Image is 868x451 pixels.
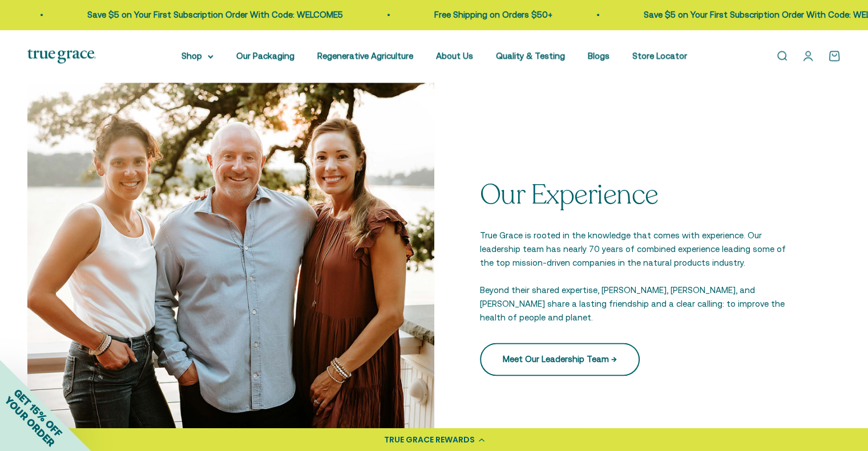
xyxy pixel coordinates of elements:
[480,180,796,210] p: Our Experience
[632,51,687,60] a: Store Locator
[496,51,565,60] a: Quality & Testing
[480,343,640,376] a: Meet Our Leadership Team →
[480,229,796,270] p: True Grace is rooted in the knowledge that comes with experience. Our leadership team has nearly ...
[436,51,473,60] a: About Us
[84,8,340,22] p: Save $5 on Your First Subscription Order With Code: WELCOME5
[384,434,475,446] div: TRUE GRACE REWARDS
[431,10,550,19] a: Free Shipping on Orders $50+
[317,51,413,60] a: Regenerative Agriculture
[11,386,64,439] span: GET 15% OFF
[2,394,57,449] span: YOUR ORDER
[480,283,796,324] p: Beyond their shared expertise, [PERSON_NAME], [PERSON_NAME], and [PERSON_NAME] share a lasting fr...
[588,51,609,60] a: Blogs
[236,51,294,60] a: Our Packaging
[181,49,213,63] summary: Shop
